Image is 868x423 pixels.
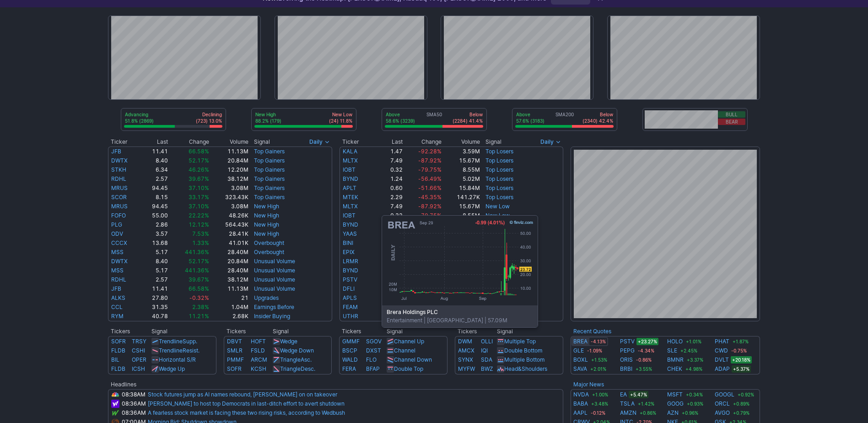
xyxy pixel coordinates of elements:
[189,276,209,283] span: 39.67%
[254,276,295,283] a: Unusual Volume
[485,203,510,210] a: New Low
[210,211,249,220] td: 48.26K
[132,338,146,345] a: TRSY
[442,211,480,220] td: 8.55M
[111,304,123,310] a: CCL
[254,239,284,246] a: Overbought
[141,229,168,239] td: 3.57
[343,175,358,182] a: BYND
[251,365,266,372] a: KCSH
[254,157,285,164] a: Top Gainers
[111,249,124,255] a: MSS
[189,194,209,201] span: 33.17%
[342,356,358,363] a: WALD
[141,156,168,165] td: 8.40
[141,303,168,312] td: 31.35
[280,356,312,363] a: TriangleAsc.
[343,194,358,201] a: MTEK
[159,338,183,345] span: Trendline
[108,327,151,336] th: Tickers
[227,347,243,354] a: SMLR
[582,111,613,118] p: Below
[343,258,358,265] a: LRMR
[141,275,168,284] td: 2.57
[227,356,244,363] a: PMMF
[168,137,210,146] th: Change
[189,221,209,228] span: 12.12%
[111,239,127,246] a: CCCX
[371,303,404,312] td: 3.86
[301,356,312,363] span: Asc.
[667,346,677,355] a: SLE
[210,165,249,174] td: 12.20M
[418,157,442,164] span: -87.92%
[111,338,126,345] a: SOFR
[251,347,265,354] a: FSLD
[343,304,358,310] a: FEAM
[343,285,355,292] a: DFLI
[111,267,124,274] a: MSS
[481,347,488,354] a: IQI
[442,156,480,165] td: 15.67M
[148,400,345,407] a: [PERSON_NAME] to host top Democrats in last-ditch effort to avert shutdown
[394,347,415,354] a: Channel
[255,111,281,118] p: New High
[343,267,358,274] a: BYND
[254,221,279,228] a: New High
[418,148,442,155] span: -92.28%
[540,137,554,146] span: Daily
[504,338,536,345] a: Multiple Top
[189,294,209,301] span: -0.32%
[307,137,332,146] button: Signals interval
[141,184,168,193] td: 94.45
[210,284,249,293] td: 11.13M
[458,356,473,363] a: SYNX
[111,194,127,201] a: SCOR
[371,284,404,293] td: 0.71
[189,175,209,182] span: 39.67%
[189,148,209,155] span: 66.58%
[442,193,480,202] td: 141.27K
[485,212,510,219] a: New Low
[189,157,209,164] span: 52.17%
[343,313,358,320] a: UTHR
[371,137,404,146] th: Last
[455,327,496,336] th: Tickers
[481,338,493,345] a: OLLI
[343,294,357,301] a: APLS
[343,157,358,164] a: MLTX
[715,364,730,374] a: ADAP
[111,175,126,182] a: RDHL
[343,212,356,219] a: IOBT
[189,285,209,292] span: 66.58%
[280,347,314,354] a: Wedge Down
[515,111,614,125] div: SMA200
[141,257,168,266] td: 8.40
[210,174,249,184] td: 38.12M
[111,356,119,363] a: BIL
[453,118,483,124] p: (2284) 41.4%
[141,220,168,229] td: 2.86
[442,174,480,184] td: 5.02M
[371,257,404,266] td: 3.55
[385,111,484,125] div: SMA50
[371,248,404,257] td: 0.20
[272,327,332,336] th: Signal
[111,313,124,320] a: RYM
[715,399,730,408] a: ORCL
[386,118,415,124] p: 58.6% (3239)
[481,365,493,372] a: BWZ
[485,157,513,164] a: Top Losers
[418,212,442,219] span: -79.75%
[159,347,199,354] a: TrendlineResist.
[301,365,315,372] span: Desc.
[573,408,588,418] a: AAPL
[343,239,353,246] a: BINI
[371,174,404,184] td: 1.24
[366,347,381,354] a: DXST
[485,175,513,182] a: Top Losers
[141,248,168,257] td: 5.17
[148,409,345,416] a: A fearless stock market is facing these two rising risks, according to Wedbush
[254,313,290,320] a: Insider Buying
[715,408,730,418] a: AVGO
